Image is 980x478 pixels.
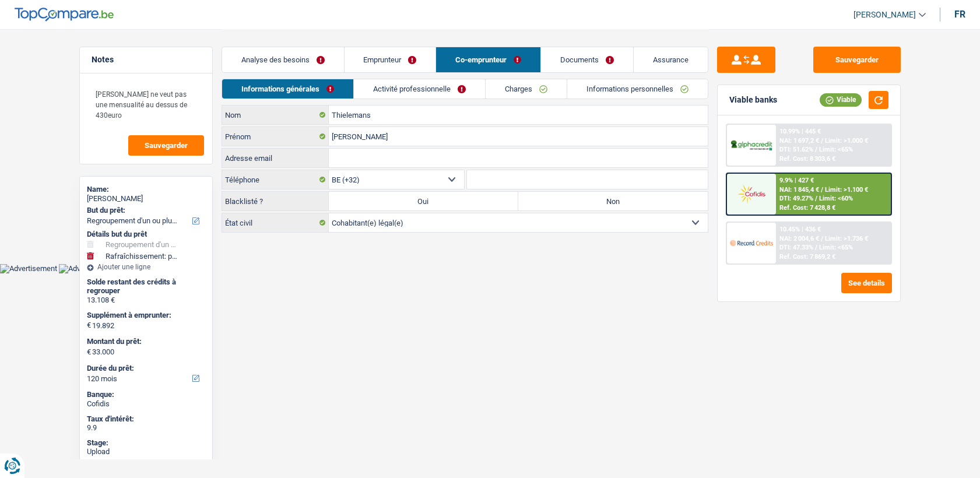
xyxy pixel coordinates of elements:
[730,183,773,205] img: Cofidis
[467,170,708,189] input: 401020304
[87,185,205,194] div: Name:
[821,186,823,194] span: /
[87,194,205,203] div: [PERSON_NAME]
[779,204,835,212] div: Ref. Cost: 7 428,8 €
[729,95,777,105] div: Viable banks
[844,5,926,24] a: [PERSON_NAME]
[87,347,91,357] span: €
[87,364,203,373] label: Durée du prêt:
[779,226,821,233] div: 10.45% | 436 €
[222,106,329,124] label: Nom
[779,186,819,194] span: NAI: 1 845,4 €
[819,146,853,153] span: Limit: <65%
[813,47,901,73] button: Sauvegarder
[841,273,892,293] button: See details
[345,47,436,72] a: Emprunteur
[87,414,205,424] div: Taux d'intérêt:
[87,447,205,456] div: Upload
[222,127,329,146] label: Prénom
[634,47,708,72] a: Assurance
[819,195,853,202] span: Limit: <60%
[853,10,916,20] span: [PERSON_NAME]
[541,47,633,72] a: Documents
[821,137,823,145] span: /
[730,232,773,254] img: Record Credits
[128,135,204,156] button: Sauvegarder
[567,79,708,99] a: Informations personnelles
[87,296,205,305] div: 13.108 €
[87,277,205,296] div: Solde restant des crédits à regrouper
[222,149,329,167] label: Adresse email
[779,177,814,184] div: 9.9% | 427 €
[222,47,344,72] a: Analyse des besoins
[87,311,203,320] label: Supplément à emprunter:
[821,235,823,242] span: /
[779,137,819,145] span: NAI: 1 697,2 €
[87,263,205,271] div: Ajouter une ligne
[779,195,813,202] span: DTI: 49.27%
[820,93,862,106] div: Viable
[815,244,817,251] span: /
[87,321,91,330] span: €
[825,235,868,242] span: Limit: >1.736 €
[92,55,201,65] h5: Notes
[518,192,708,210] label: Non
[87,399,205,409] div: Cofidis
[815,195,817,202] span: /
[730,139,773,152] img: AlphaCredit
[145,142,188,149] span: Sauvegarder
[486,79,567,99] a: Charges
[779,244,813,251] span: DTI: 47.33%
[87,423,205,433] div: 9.9
[329,192,518,210] label: Oui
[222,79,353,99] a: Informations générales
[779,253,835,261] div: Ref. Cost: 7 869,2 €
[779,146,813,153] span: DTI: 51.62%
[779,235,819,242] span: NAI: 2 004,6 €
[87,438,205,448] div: Stage:
[59,264,116,273] img: Advertisement
[779,128,821,135] div: 10.99% | 445 €
[222,213,329,232] label: État civil
[87,390,205,399] div: Banque:
[825,186,868,194] span: Limit: >1.100 €
[354,79,485,99] a: Activité professionnelle
[819,244,853,251] span: Limit: <65%
[815,146,817,153] span: /
[87,206,203,215] label: But du prêt:
[222,192,329,210] label: Blacklisté ?
[825,137,868,145] span: Limit: >1.000 €
[87,230,205,239] div: Détails but du prêt
[222,170,329,189] label: Téléphone
[15,8,114,22] img: TopCompare Logo
[87,337,203,346] label: Montant du prêt:
[436,47,540,72] a: Co-emprunteur
[779,155,835,163] div: Ref. Cost: 8 303,6 €
[954,9,965,20] div: fr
